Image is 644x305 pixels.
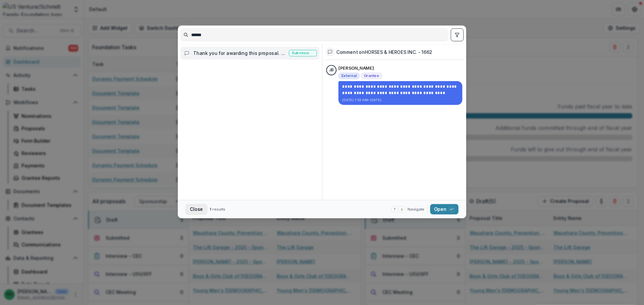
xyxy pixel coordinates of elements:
div: Julie L Baker [329,68,334,72]
span: 1 [210,207,211,211]
div: Comment on HORSES & HEROES INC. - 1662 [336,49,432,55]
button: Open [430,204,458,215]
p: [DATE] 7:53 AM • [DATE] [342,97,458,102]
button: toggle filters [451,28,464,41]
p: [PERSON_NAME] [338,65,374,71]
button: Close [185,204,207,215]
span: External [341,73,357,78]
span: Grantee [364,73,379,78]
div: Thank you for awarding this proposal. We sincerely appreciate the support of this impactful project. [193,50,286,57]
span: results [212,207,225,211]
span: Submission comment [292,51,314,55]
span: Navigate [408,206,425,212]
